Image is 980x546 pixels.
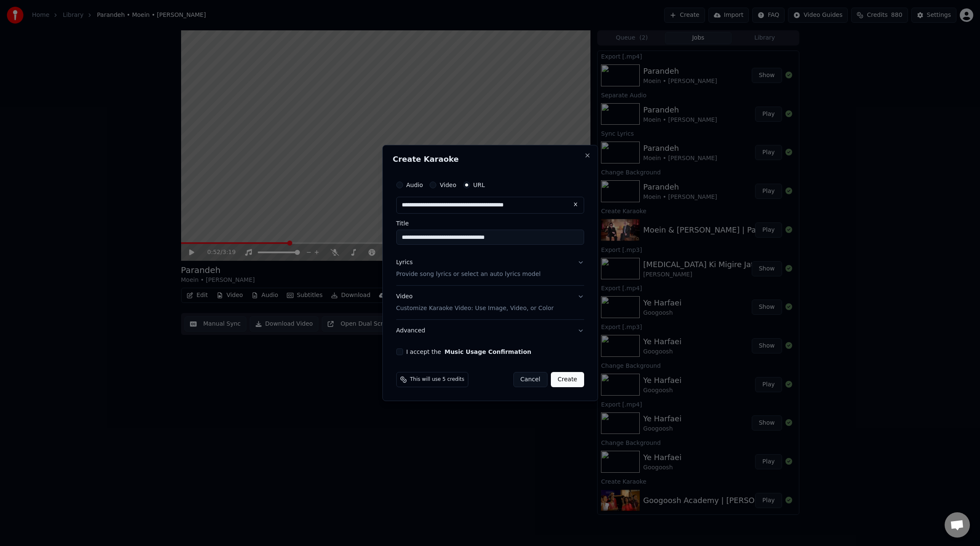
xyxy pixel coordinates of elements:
[396,258,413,267] div: Lyrics
[396,292,554,313] div: Video
[396,286,584,319] button: VideoCustomize Karaoke Video: Use Image, Video, or Color
[396,304,554,313] p: Customize Karaoke Video: Use Image, Video, or Color
[396,220,584,226] label: Title
[444,349,531,355] button: I accept the
[396,320,584,342] button: Advanced
[440,182,456,188] label: Video
[406,182,423,188] label: Audio
[396,270,541,278] p: Provide song lyrics or select an auto lyrics model
[513,372,547,387] button: Cancel
[473,182,485,188] label: URL
[410,376,465,383] span: This will use 5 credits
[406,349,531,355] label: I accept the
[551,372,584,387] button: Create
[393,155,587,163] h2: Create Karaoke
[396,252,584,285] button: LyricsProvide song lyrics or select an auto lyrics model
